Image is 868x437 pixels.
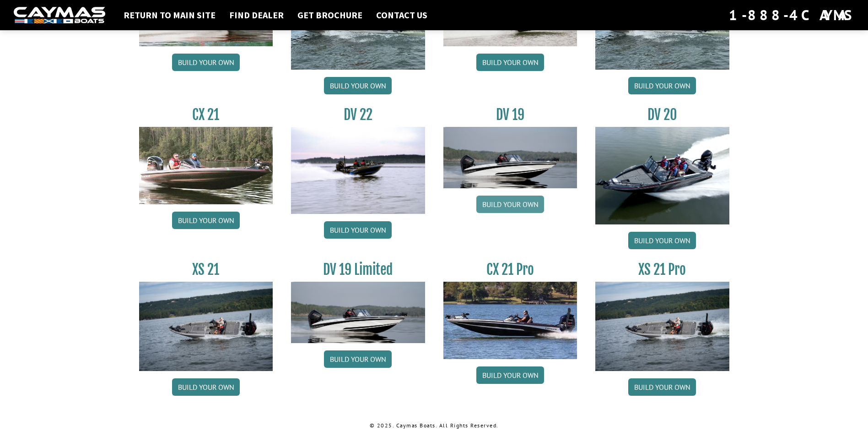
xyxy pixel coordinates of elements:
a: Find Dealer [225,9,288,21]
h3: XS 21 Pro [595,261,729,278]
img: dv-19-ban_from_website_for_caymas_connect.png [443,127,577,188]
a: Build your own [324,77,392,94]
img: CX21_thumb.jpg [139,127,273,204]
a: Build your own [628,232,696,249]
img: XS_21_thumbnail.jpg [595,282,729,371]
img: DV_20_from_website_for_caymas_connect.png [595,127,729,224]
h3: DV 20 [595,106,729,123]
h3: DV 22 [291,106,425,123]
a: Build your own [324,221,392,239]
a: Build your own [628,378,696,396]
h3: CX 21 Pro [443,261,577,278]
a: Build your own [476,196,544,213]
img: white-logo-c9c8dbefe5ff5ceceb0f0178aa75bf4bb51f6bca0971e226c86eb53dfe498488.png [14,7,105,24]
p: © 2025. Caymas Boats. All Rights Reserved. [139,421,729,430]
h3: DV 19 [443,106,577,123]
a: Build your own [324,350,392,368]
a: Build your own [172,54,240,71]
a: Build your own [476,366,544,384]
a: Build your own [476,54,544,71]
img: XS_21_thumbnail.jpg [139,282,273,371]
a: Get Brochure [293,9,367,21]
h3: CX 21 [139,106,273,123]
a: Build your own [628,77,696,94]
img: CX-21Pro_thumbnail.jpg [443,282,577,359]
img: DV22_original_motor_cropped_for_caymas_connect.jpg [291,127,425,214]
h3: XS 21 [139,261,273,278]
img: dv-19-ban_from_website_for_caymas_connect.png [291,282,425,343]
a: Contact Us [372,9,432,21]
a: Build your own [172,212,240,229]
a: Build your own [172,378,240,396]
div: 1-888-4CAYMAS [729,5,854,25]
h3: DV 19 Limited [291,261,425,278]
a: Return to main site [119,9,220,21]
